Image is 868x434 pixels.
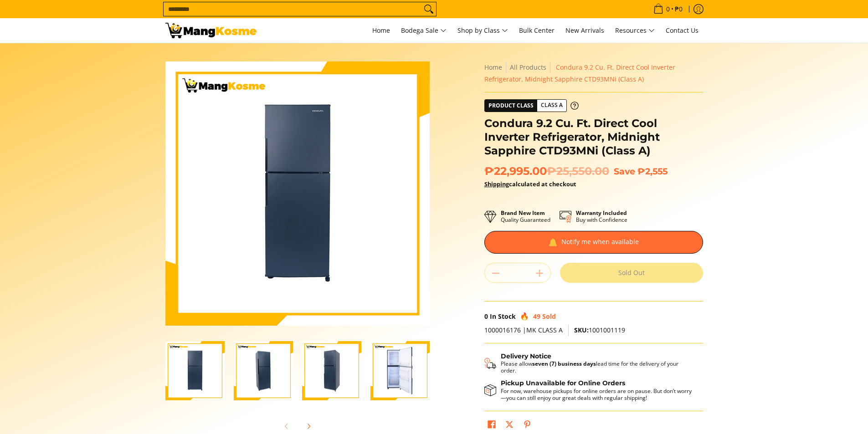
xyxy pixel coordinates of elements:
span: Product Class [485,100,537,112]
span: Bodega Sale [401,25,447,36]
strong: Delivery Notice [501,352,551,360]
img: condura-9.3-cubic-feet-direct-cool-inverter-refrigerator-midnight-sapphire-full-view-mang-kosme [165,65,430,322]
a: Shop by Class [453,18,513,43]
strong: seven (7) business days [532,360,596,368]
img: condura-9.3-cubic-feet-direct-cool-inverter-refrigerator-midnight-sapphire-left-side-view-mang-kosme [302,342,361,400]
span: Shop by Class [457,25,508,36]
p: Please allow lead time for the delivery of your order. [501,360,694,374]
button: Shipping & Delivery [484,352,694,374]
span: 49 [533,312,540,321]
button: Search [421,2,436,16]
span: SKU: [574,326,589,334]
span: 0 [484,312,488,321]
a: Pin on Pinterest [521,418,534,434]
span: Contact Us [666,26,699,35]
a: All Products [510,63,546,71]
del: ₱25,550.00 [547,164,609,178]
h1: Condura 9.2 Cu. Ft. Direct Cool Inverter Refrigerator, Midnight Sapphire CTD93MNi (Class A) [484,117,703,158]
img: condura-9.3-cubic-feet-direct-cool-inverter-refrigerator-midnight-sapphire-open-door-left-side-vi... [370,342,430,400]
a: Share on Facebook [485,418,498,434]
span: Bulk Center [519,26,555,35]
span: ₱0 [673,6,684,12]
img: condura-9.3-cubic-feet-direct-cool-inverter-refrigerator-midnight-sapphire-right-side-view-mang-k... [234,342,293,400]
span: 1000016176 |MK CLASS A [484,326,563,334]
a: Home [484,63,502,71]
strong: Brand New Item [501,209,545,217]
span: Save [614,166,635,177]
a: Contact Us [661,18,703,43]
a: Bodega Sale [396,18,451,43]
a: Home [368,18,395,43]
span: 0 [665,6,671,12]
a: Post on X [503,418,516,434]
span: ₱2,555 [637,166,668,177]
strong: Pickup Unavailable for Online Orders [501,379,625,387]
p: For now, warehouse pickups for online orders are on pause. But don’t worry—you can still enjoy ou... [501,388,694,401]
span: ₱22,995.00 [484,164,609,178]
span: Resources [615,25,655,36]
img: Condura Direct Cool: 9.3 Cu. Ft. Inverter Refrigerator l Mang Kosme [165,23,257,38]
p: Quality Guaranteed [501,209,550,223]
a: Shipping [484,180,509,188]
span: Home [372,26,390,35]
a: Bulk Center [514,18,559,43]
a: Resources [611,18,659,43]
nav: Breadcrumbs [484,61,703,85]
span: In Stock [490,312,516,321]
img: condura-9.3-cubic-feet-direct-cool-inverter-refrigerator-midnight-sapphire-full-view-mang-kosme [165,342,225,400]
span: • [651,4,685,14]
span: Sold [542,312,556,321]
a: Product Class Class A [484,99,579,112]
span: Class A [537,100,566,111]
span: Condura 9.2 Cu. Ft. Direct Cool Inverter Refrigerator, Midnight Sapphire CTD93MNi (Class A) [484,63,675,83]
span: New Arrivals [565,26,604,35]
strong: calculated at checkout [484,180,576,188]
nav: Main Menu [266,18,703,43]
strong: Warranty Included [576,209,627,217]
a: New Arrivals [561,18,609,43]
p: Buy with Confidence [576,209,627,223]
span: 1001001119 [574,326,625,334]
